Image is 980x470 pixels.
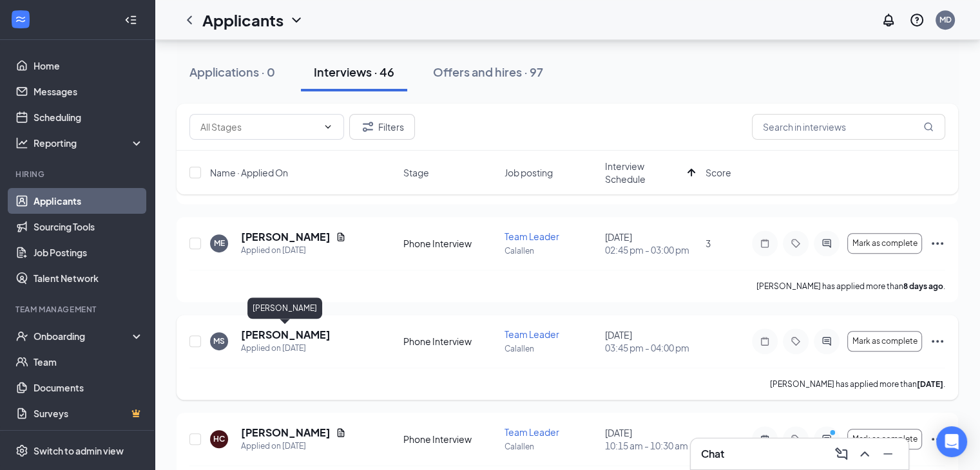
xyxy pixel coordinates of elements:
span: Mark as complete [852,337,917,346]
span: Score [706,166,731,179]
a: Applicants [34,188,144,214]
svg: ActiveNote [757,434,773,444]
span: Team Leader [504,426,559,438]
svg: Ellipses [930,236,945,251]
svg: Notifications [881,12,896,28]
input: Search in interviews [752,114,945,140]
button: ComposeMessage [831,444,852,464]
a: Documents [34,375,144,400]
button: Filter Filters [349,114,415,140]
div: ME [214,238,225,249]
svg: Tag [788,434,803,444]
button: Mark as complete [847,233,922,254]
div: Open Intercom Messenger [936,426,967,457]
svg: ActiveChat [819,336,834,346]
svg: MagnifyingGlass [923,122,934,132]
div: Offers and hires · 97 [433,64,543,80]
div: Onboarding [34,330,133,343]
span: 03:45 pm - 04:00 pm [605,341,698,354]
span: Interview Schedule [605,160,682,185]
a: Talent Network [34,265,144,291]
a: Sourcing Tools [34,214,144,240]
b: 8 days ago [903,281,943,291]
div: MD [939,14,952,25]
svg: Collapse [124,14,137,26]
svg: Tag [788,336,803,346]
a: Job Postings [34,240,144,265]
svg: Settings [15,444,28,457]
span: Job posting [504,166,552,179]
svg: ChevronLeft [182,12,197,28]
div: Switch to admin view [34,444,124,457]
span: Mark as complete [852,435,917,444]
div: Phone Interview [403,335,496,348]
button: Minimize [878,444,898,464]
div: Team Management [15,304,141,315]
h1: Applicants [202,9,283,31]
p: [PERSON_NAME] has applied more than . [770,379,945,390]
button: Mark as complete [847,429,922,449]
span: Team Leader [504,328,559,340]
svg: QuestionInfo [909,12,925,28]
span: Mark as complete [852,239,917,248]
div: Applied on [DATE] [241,244,346,257]
div: Interviews · 46 [314,64,394,80]
h5: [PERSON_NAME] [241,426,331,440]
div: [DATE] [605,328,698,354]
svg: ActiveChat [819,434,834,444]
div: Phone Interview [403,237,496,250]
button: ChevronUp [854,444,875,464]
a: Team [34,349,144,375]
svg: ActiveChat [819,238,834,249]
p: [PERSON_NAME] has applied more than . [756,281,945,292]
svg: Ellipses [930,431,945,447]
input: All Stages [200,120,318,134]
h5: [PERSON_NAME] [241,328,331,342]
a: Messages [34,79,144,104]
svg: Ellipses [930,334,945,349]
a: SurveysCrown [34,400,144,426]
svg: UserCheck [15,330,28,343]
div: Applied on [DATE] [241,342,331,355]
svg: WorkstreamLogo [14,13,27,26]
svg: ComposeMessage [834,446,849,462]
h5: [PERSON_NAME] [241,230,331,244]
div: Phone Interview [403,433,496,446]
svg: Document [336,232,346,242]
span: Stage [403,166,429,179]
span: 3 [706,238,711,249]
div: Reporting [34,136,144,149]
svg: Tag [788,238,803,249]
p: Calallen [504,245,597,256]
a: Home [34,53,144,79]
div: [DATE] [605,426,698,452]
span: 10:15 am - 10:30 am [605,439,698,452]
div: [PERSON_NAME] [247,297,322,319]
svg: ArrowUp [684,165,699,180]
h3: Chat [701,447,724,461]
svg: ChevronUp [857,446,872,462]
svg: Note [757,336,773,346]
svg: Minimize [880,446,896,462]
div: Applied on [DATE] [241,440,346,453]
a: Scheduling [34,104,144,130]
svg: ChevronDown [323,122,333,132]
div: MS [213,335,225,346]
svg: ChevronDown [289,12,304,28]
p: Calallen [504,343,597,354]
svg: Analysis [15,136,28,149]
span: 02:45 pm - 03:00 pm [605,243,698,256]
div: [DATE] [605,230,698,256]
span: Team Leader [504,230,559,242]
div: HC [213,433,225,444]
div: Applications · 0 [189,64,275,80]
svg: PrimaryDot [827,429,842,439]
svg: Note [757,238,773,249]
svg: Document [336,428,346,438]
span: Name · Applied On [210,166,288,179]
p: Calallen [504,441,597,452]
div: Hiring [15,169,141,180]
b: [DATE] [917,379,943,389]
svg: Filter [360,119,376,135]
